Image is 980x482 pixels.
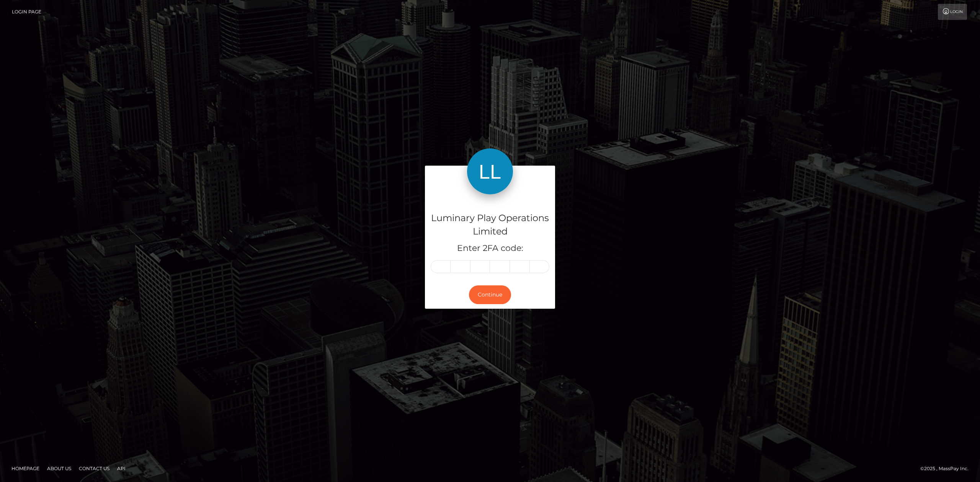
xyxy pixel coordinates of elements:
a: About Us [44,462,74,474]
div: © 2025 , MassPay Inc. [920,464,974,473]
img: Luminary Play Operations Limited [467,148,513,194]
a: Login [938,4,967,20]
button: Continue [469,285,511,304]
a: Homepage [8,462,42,474]
h5: Enter 2FA code: [431,243,549,254]
a: API [114,462,129,474]
h4: Luminary Play Operations Limited [431,212,549,238]
a: Contact Us [76,462,113,474]
a: Login Page [12,4,41,20]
